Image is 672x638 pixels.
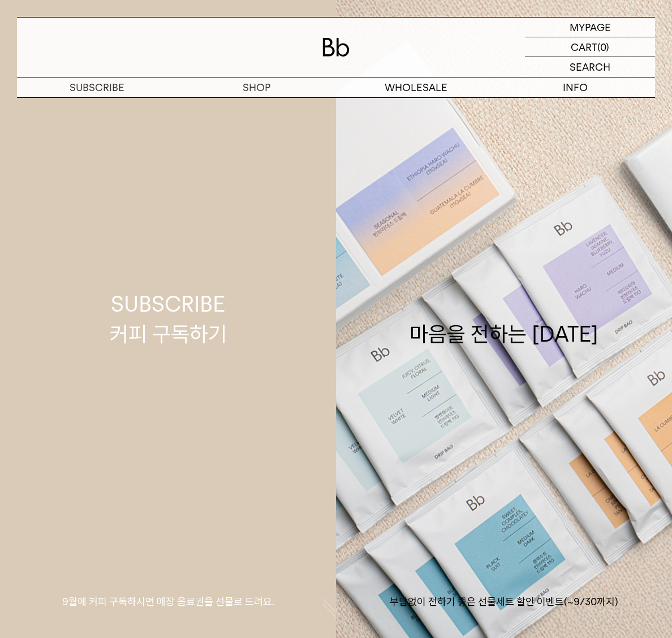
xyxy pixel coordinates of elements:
[597,37,609,57] p: (0)
[410,289,598,349] div: 마음을 전하는 [DATE]
[496,77,655,97] p: INFO
[336,595,672,609] p: 부담없이 전하기 좋은 선물세트 할인 이벤트(~9/30까지)
[570,18,611,37] p: MYPAGE
[110,289,227,349] div: SUBSCRIBE 커피 구독하기
[525,18,655,37] a: MYPAGE
[571,37,597,57] p: CART
[336,77,496,97] p: WHOLESALE
[17,77,176,97] a: SUBSCRIBE
[322,38,350,57] img: 로고
[570,57,610,77] p: SEARCH
[525,37,655,57] a: CART (0)
[176,77,336,97] a: SHOP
